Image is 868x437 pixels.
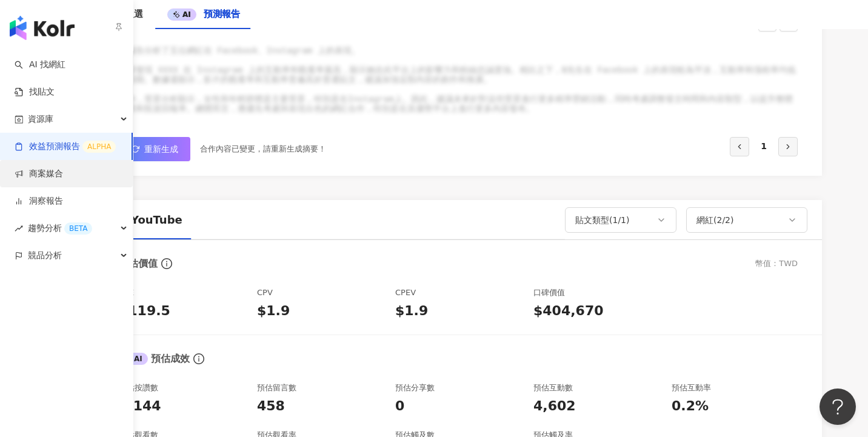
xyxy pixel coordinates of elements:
[119,257,158,270] div: 預估價值
[15,86,55,98] a: 找貼文
[28,105,53,133] span: 資源庫
[192,352,206,366] span: info-circle
[672,397,709,416] div: 0.2%
[119,302,170,321] div: $119.5
[820,389,856,425] iframe: Help Scout Beacon - Open
[395,302,428,321] div: $1.9
[395,397,404,416] div: 0
[533,382,573,393] div: 預估互動數
[754,137,773,156] li: 1
[755,258,798,269] div: 幣值：TWD
[533,287,565,298] div: 口碑價值
[730,137,749,156] li: Previous Page
[257,397,285,416] div: 458
[159,256,174,271] span: info-circle
[395,382,435,393] div: 預估分享數
[257,382,296,393] div: 預估留言數
[119,382,158,393] div: 預估按讚數
[119,397,161,416] div: 4,144
[119,352,190,365] div: 預估成效
[754,137,773,155] a: 1
[28,215,92,242] span: 趨勢分析
[15,59,65,71] a: searchAI 找網紅
[395,287,416,298] div: CPEV
[575,213,630,227] div: 貼文類型 ( 1 / 1 )
[778,137,798,156] li: Next Page
[15,168,63,180] a: 商案媒合
[15,224,23,233] span: rise
[119,137,190,161] button: 重新生成
[167,8,196,21] div: AI
[28,242,62,269] span: 競品分析
[204,8,240,19] span: 預測報告
[533,397,576,416] div: 4,602
[257,287,273,298] div: CPV
[696,213,734,227] div: 網紅 ( 2 / 2 )
[15,141,116,153] a: 效益預測報告ALPHA
[131,212,182,227] span: YouTube
[672,382,711,393] div: 預估互動率
[200,145,326,154] div: 合作內容已變更，請重新生成摘要！
[533,302,604,321] div: $404,670
[15,195,63,207] a: 洞察報告
[64,222,92,235] div: BETA
[257,302,290,321] div: $1.9
[144,144,178,154] span: 重新生成
[10,16,75,40] img: logo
